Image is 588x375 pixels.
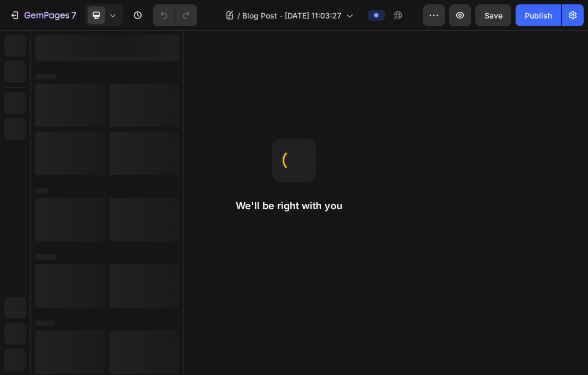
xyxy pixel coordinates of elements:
[237,10,240,21] span: /
[525,10,552,21] div: Publish
[485,11,503,20] span: Save
[236,199,352,212] h2: We'll be right with you
[516,4,561,26] button: Publish
[153,4,197,26] div: Undo/Redo
[242,10,341,21] span: Blog Post - [DATE] 11:03:27
[4,4,81,26] button: 7
[475,4,511,26] button: Save
[71,9,76,22] p: 7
